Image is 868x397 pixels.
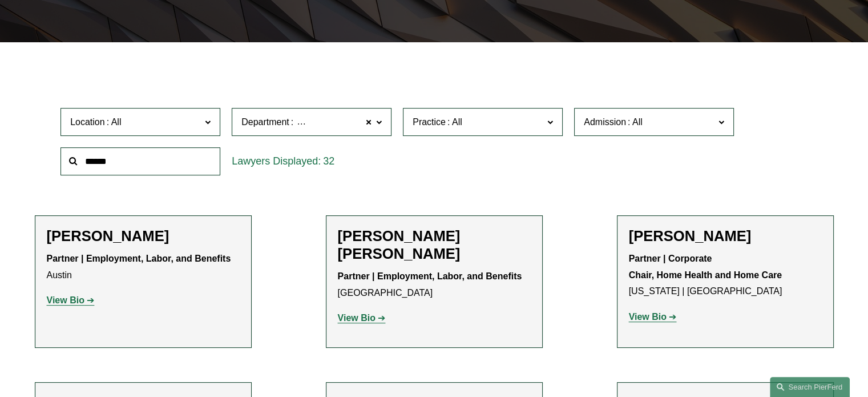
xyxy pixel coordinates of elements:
[629,312,667,322] strong: View Bio
[338,227,531,263] h2: [PERSON_NAME] [PERSON_NAME]
[338,313,386,323] a: View Bio
[629,227,822,245] h2: [PERSON_NAME]
[47,251,240,284] p: Austin
[47,295,95,305] a: View Bio
[338,271,522,281] strong: Partner | Employment, Labor, and Benefits
[629,251,822,300] p: [US_STATE] | [GEOGRAPHIC_DATA]
[770,377,850,397] a: Search this site
[338,313,376,323] strong: View Bio
[295,115,430,130] span: Employment, Labor, and Benefits
[629,270,782,280] strong: Chair, Home Health and Home Care
[47,254,231,263] strong: Partner | Employment, Labor, and Benefits
[70,117,105,127] span: Location
[584,117,626,127] span: Admission
[338,268,531,302] p: [GEOGRAPHIC_DATA]
[413,117,446,127] span: Practice
[629,254,712,263] strong: Partner | Corporate
[47,295,84,305] strong: View Bio
[241,117,289,127] span: Department
[629,312,677,322] a: View Bio
[47,227,240,245] h2: [PERSON_NAME]
[323,155,334,167] span: 32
